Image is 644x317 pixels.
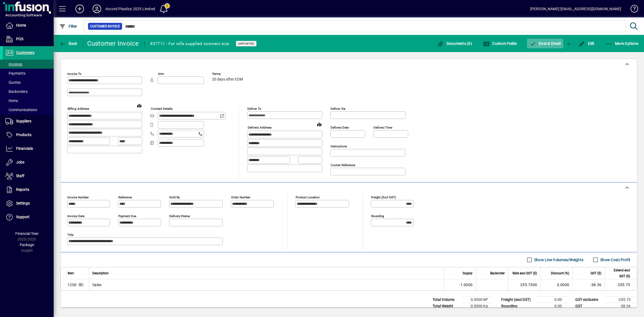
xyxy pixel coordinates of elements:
a: Financials [3,142,54,155]
label: Show Line Volumes/Weights [533,257,583,263]
span: Backorders [5,89,28,94]
span: P [539,41,541,46]
a: Knowledge Base [627,1,637,19]
mat-label: Reference [118,195,132,199]
mat-label: Invoice date [67,214,85,218]
mat-label: Courier Reference [331,163,355,167]
a: Support [3,210,54,224]
button: Post & Email [527,39,563,48]
td: GST exclusive [573,297,605,303]
span: Backorder [490,270,505,276]
app-page-header-button: Back [54,39,83,48]
div: [PERSON_NAME] [EMAIL_ADDRESS][DOMAIN_NAME] [530,5,621,13]
a: Communications [3,105,54,114]
button: Profile [88,4,105,14]
td: Freight (excl GST) [499,297,536,303]
mat-label: Product location [296,195,320,199]
mat-label: Deliver To [247,107,261,111]
span: Reports [16,187,29,192]
span: ost & Email [530,41,561,46]
td: Total Volume [430,297,462,303]
mat-label: Order number [231,195,250,199]
button: Custom Fields [482,39,518,48]
mat-label: Delivery status [169,214,190,218]
span: Item [68,270,74,276]
a: Products [3,128,54,142]
td: Total Weight [430,303,462,309]
td: 0.0000 M³ [462,297,494,303]
span: More Options [606,41,639,46]
mat-label: Invoice number [67,195,89,199]
a: Home [3,19,54,32]
span: Customer Invoice [90,24,120,29]
a: View on map [315,120,324,129]
td: -255.73 [605,279,637,290]
button: Edit [577,39,596,48]
div: Accord Plastics 2025 Limited [105,5,155,13]
a: Items [3,96,54,105]
label: Show Cost/Profit [599,257,630,263]
span: Invoices [5,62,22,66]
span: Suppliers [16,119,31,123]
span: Staff [16,174,24,178]
span: Back [59,41,77,46]
button: Filter [58,21,79,31]
span: GL [79,283,83,286]
mat-label: Title [67,233,74,237]
span: Extend excl GST ($) [608,267,630,279]
mat-label: Instructions [331,144,347,148]
span: Financial Year [15,231,39,236]
a: Staff [3,169,54,183]
span: Custom Fields [483,41,517,46]
span: Rate excl GST ($) [513,270,537,276]
span: Unposted [238,42,254,45]
a: Backorders [3,87,54,96]
span: Customers [16,50,34,55]
span: Settings [16,201,30,205]
span: Description [92,270,109,276]
mat-label: Sold by [169,195,180,199]
span: Items [5,99,18,103]
a: Suppliers [3,115,54,128]
a: Invoices [3,60,54,69]
a: Settings [3,197,54,210]
span: Financials [16,146,33,151]
span: Products [16,133,31,137]
span: Supply [463,270,473,276]
td: GST [573,303,605,309]
td: -38.36 [605,303,637,309]
span: Home [16,23,26,27]
span: Payments [5,71,25,75]
mat-label: Payment due [118,214,136,218]
mat-label: Rounding [371,214,384,218]
a: View on map [135,101,144,110]
td: 0.00 [536,303,568,309]
button: Add [71,4,88,14]
div: 255.7300 [511,282,537,287]
mat-label: Attn [158,72,164,76]
button: Documents (0) [436,39,473,48]
span: Package [20,243,34,247]
td: -255.73 [605,297,637,303]
td: 0.00 [536,297,568,303]
a: Jobs [3,156,54,169]
span: Jobs [16,160,24,164]
span: Support [16,215,30,219]
button: Back [58,39,79,48]
a: POS [3,32,54,46]
td: 0.0000 [540,279,572,290]
div: Customer Invoice [87,39,139,48]
td: 0.0000 Kg [462,303,494,309]
span: Documents (0) [437,41,472,46]
span: 20 days after EOM [212,77,243,82]
td: Rounding [499,303,536,309]
span: Terms [212,72,244,76]
span: Edit [579,41,595,46]
span: Filter [59,24,77,28]
span: POS [16,37,23,41]
button: More Options [605,39,640,48]
mat-label: Invoice To [67,72,82,76]
span: Sales [68,282,76,287]
span: GST ($) [591,270,601,276]
mat-label: Deliver via [331,107,345,111]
